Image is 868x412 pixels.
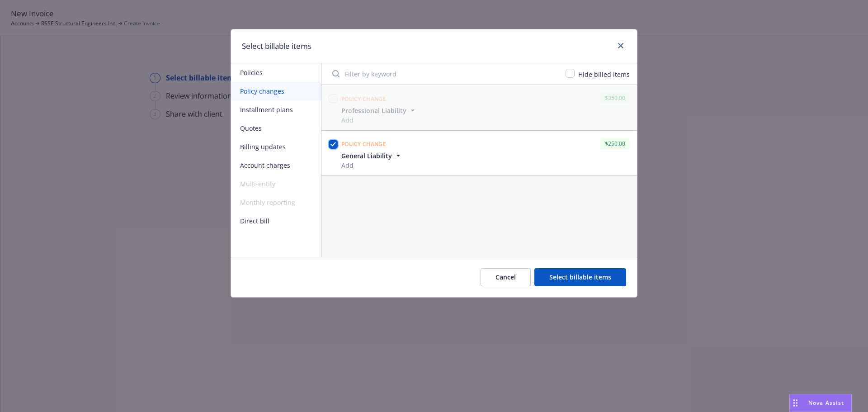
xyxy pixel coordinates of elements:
span: Hide billed items [578,70,630,79]
button: Quotes [231,119,321,137]
button: Policies [231,63,321,82]
span: Professional Liability [341,106,406,115]
button: General Liability [341,151,403,161]
input: Filter by keyword [327,65,560,83]
div: $350.00 [600,92,630,104]
span: General Liability [341,151,392,161]
span: Policy change [341,95,386,103]
button: Installment plans [231,100,321,119]
button: Policy changes [231,82,321,100]
button: Direct bill [231,212,321,230]
h1: Select billable items [242,40,311,52]
span: Add [341,161,403,170]
button: Billing updates [231,137,321,156]
button: Cancel [481,268,531,286]
div: Drag to move [790,394,801,412]
span: Policy change$350.00Professional LiabilityAdd [321,85,637,130]
button: Professional Liability [341,106,417,115]
a: close [615,40,626,51]
span: Policy change [341,140,386,148]
span: Add [341,115,417,125]
div: $250.00 [600,138,630,149]
span: Nova Assist [808,399,844,407]
button: Select billable items [534,268,626,286]
button: Nova Assist [789,394,852,412]
span: Multi-entity [231,175,321,193]
span: Monthly reporting [231,193,321,212]
button: Account charges [231,156,321,175]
